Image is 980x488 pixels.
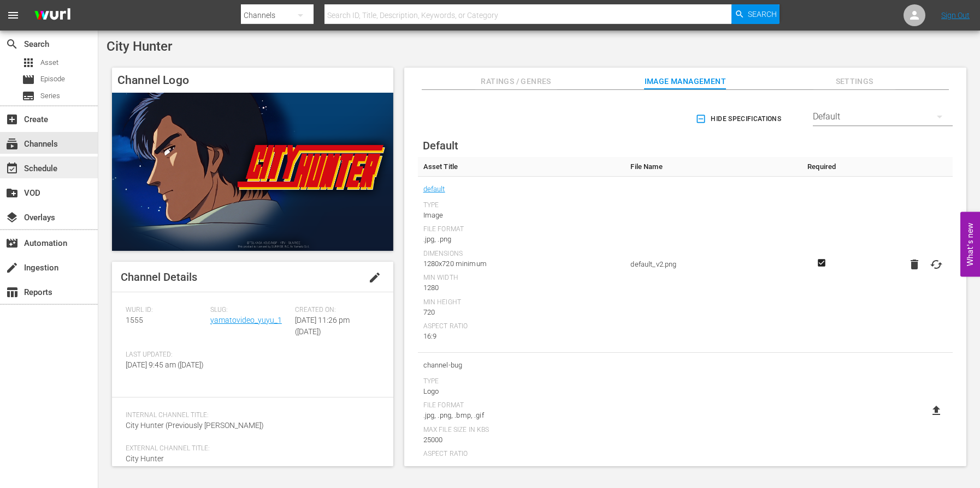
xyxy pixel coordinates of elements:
span: Created On: [295,306,374,315]
span: Last Updated: [126,351,205,359]
span: Asset [22,56,35,69]
span: City Hunter [107,39,172,54]
button: Hide Specifications [693,104,786,134]
th: Asset Title [418,157,625,177]
th: File Name [625,157,800,177]
div: File Format [423,225,620,234]
span: edit [368,271,381,284]
div: Min Width [423,274,620,282]
div: .jpg, .png [423,234,620,245]
button: edit [362,264,388,291]
a: Sign Out [941,11,970,20]
span: 1555 [126,316,143,324]
div: Dimensions [423,250,620,258]
svg: Required [815,258,828,268]
span: Settings [813,75,895,88]
div: Type [423,201,620,210]
span: menu [7,9,20,22]
div: 1280 [423,282,620,293]
span: Schedule [5,162,19,175]
span: VOD [5,186,19,200]
img: ans4CAIJ8jUAAAAAAAAAAAAAAAAAAAAAAAAgQb4GAAAAAAAAAAAAAAAAAAAAAAAAJMjXAAAAAAAAAAAAAAAAAAAAAAAAgAT5G... [26,3,79,28]
span: City Hunter [126,454,164,463]
span: Reports [5,286,19,299]
span: Ratings / Genres [475,75,557,88]
div: Aspect Ratio [423,322,620,331]
span: Overlays [5,211,19,224]
h4: Channel Logo [112,68,393,93]
div: Image [423,210,620,221]
a: default [423,182,445,196]
span: Hide Specifications [698,113,781,125]
span: Wurl ID: [126,306,205,315]
span: City Hunter (Previously [PERSON_NAME]) [126,421,264,430]
th: Required [800,157,843,177]
span: Asset [40,57,58,68]
a: yamatovideo_yuyu_1 [210,316,282,324]
div: 1280x720 minimum [423,258,620,269]
div: 25000 [423,435,620,445]
span: Search [5,38,19,51]
div: Logo [423,386,620,397]
div: 720 [423,307,620,318]
div: Min Height [423,298,620,307]
span: Automation [5,237,19,250]
div: Type [423,377,620,386]
div: 16:9 [423,331,620,342]
span: Channel Details [121,270,197,284]
span: Series [40,91,60,101]
div: Max File Size In Kbs [423,426,620,435]
span: Default [423,139,458,152]
img: City Hunter [112,93,393,250]
div: Default [813,101,953,132]
span: Internal Channel Title: [126,411,374,420]
span: Search [748,4,777,24]
span: Ingestion [5,261,19,274]
span: [DATE] 11:26 pm ([DATE]) [295,316,350,336]
span: Episode [22,73,35,86]
div: .jpg, .png, .bmp, .gif [423,410,620,421]
span: Image Management [644,75,726,88]
button: Open Feedback Widget [960,212,980,276]
td: default_v2.png [625,177,800,353]
span: Series [22,89,35,103]
span: Create [5,113,19,126]
span: External Channel Title: [126,444,374,453]
span: [DATE] 9:45 am ([DATE]) [126,360,204,369]
span: Episode [40,74,65,85]
span: Channels [5,137,19,150]
span: Slug: [210,306,290,315]
div: Aspect Ratio [423,450,620,459]
span: channel-bug [423,358,620,372]
button: Search [731,4,780,24]
div: File Format [423,401,620,410]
